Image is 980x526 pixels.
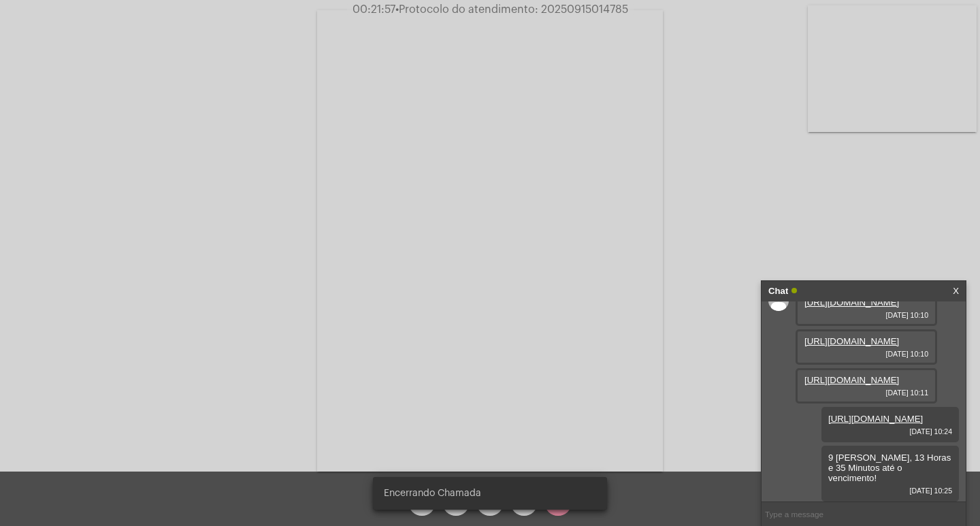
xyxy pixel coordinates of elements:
[395,4,628,15] span: Protocolo do atendimento: 20250915014785
[828,487,952,495] span: [DATE] 10:25
[828,414,923,424] a: [URL][DOMAIN_NAME]
[828,453,951,483] span: 9 [PERSON_NAME], 13 Horas e 35 Minutos até o vencimento!
[384,487,481,500] span: Encerrando Chamada
[768,281,788,301] strong: Chat
[804,336,899,346] a: [URL][DOMAIN_NAME]
[804,297,899,308] a: [URL][DOMAIN_NAME]
[804,389,928,397] span: [DATE] 10:11
[791,288,797,293] span: Online
[353,4,395,15] span: 00:21:57
[762,502,966,526] input: Type a message
[395,4,399,15] span: •
[953,281,959,301] a: X
[828,427,952,435] span: [DATE] 10:24
[804,311,928,319] span: [DATE] 10:10
[804,375,899,385] a: [URL][DOMAIN_NAME]
[804,350,928,358] span: [DATE] 10:10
